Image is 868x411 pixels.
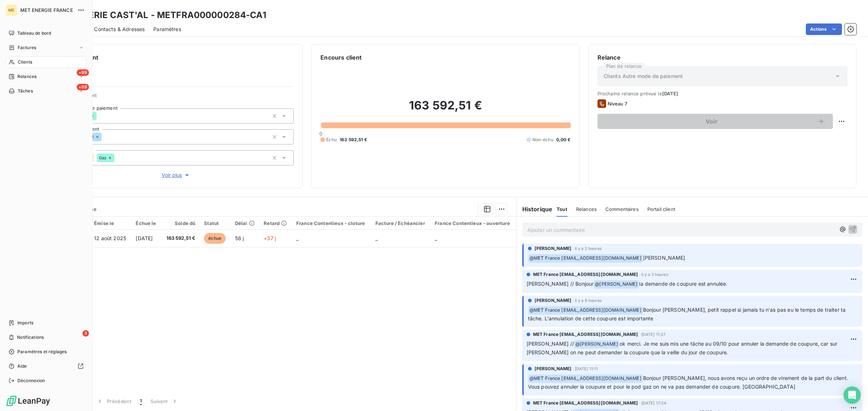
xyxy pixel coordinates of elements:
h6: Relance [597,53,847,62]
span: Prochaine relance prévue le [597,91,847,96]
span: Niveau 7 [608,101,627,107]
span: Voir [606,118,817,124]
span: MET ENERGIE FRANCE [20,7,73,13]
span: 0,00 € [556,137,571,143]
span: Notifications [17,334,44,341]
a: Aide [6,360,86,372]
span: Portail client [647,206,675,212]
span: [PERSON_NAME] // Bonjour [527,281,594,287]
span: MET France [EMAIL_ADDRESS][DOMAIN_NAME] [533,400,638,406]
span: Tableau de bord [17,30,51,36]
span: Voir plus [162,172,191,179]
span: Échu [326,137,337,143]
span: _ [296,235,298,241]
span: Paramètres [153,26,181,33]
span: [DATE] [662,91,678,96]
span: [DATE] [136,235,153,241]
button: 1 [136,394,146,409]
div: ME [6,4,17,16]
button: Voir [597,114,833,129]
span: 163 592,51 € [165,235,195,242]
h6: Informations client [44,53,294,62]
span: Bonjour [PERSON_NAME], petit rappel si jamais tu n'as pas eu le temps de traiter ta tâche. L'annu... [528,307,847,321]
span: [PERSON_NAME] // [527,341,574,347]
span: +99 [77,69,89,76]
span: @ [PERSON_NAME] [594,280,639,289]
span: @ MET France [EMAIL_ADDRESS][DOMAIN_NAME] [528,306,643,315]
span: Aide [17,363,27,369]
span: @ MET France [EMAIL_ADDRESS][DOMAIN_NAME] [528,254,643,263]
button: Suivant [146,394,183,409]
span: Gaz [99,156,106,160]
h6: Encours client [320,53,362,62]
button: Voir plus [58,171,294,179]
span: @ [PERSON_NAME] [574,340,619,349]
span: [DATE] 17:24 [641,401,667,405]
span: [PERSON_NAME] [535,297,572,304]
span: Clients [18,59,32,65]
span: [PERSON_NAME] [535,245,572,252]
span: 0 [319,131,322,137]
span: Relances [576,206,597,212]
span: 1 [140,398,142,405]
span: @ MET France [EMAIL_ADDRESS][DOMAIN_NAME] [528,375,643,383]
span: la demande de coupure est annulée. [639,281,727,287]
span: Imports [17,320,33,326]
input: Ajouter une valeur [97,113,102,119]
span: Bonjour [PERSON_NAME], nous avons reçu un ordre de virement de la part du client. Vous pouvez ann... [528,375,850,390]
span: +99 [77,84,89,90]
div: Échue le [136,220,157,226]
span: Tout [557,206,567,212]
span: il y a 3 heures [641,272,668,277]
input: Ajouter une valeur [102,134,107,140]
span: Contacts & Adresses [94,26,145,33]
span: _ [435,235,437,241]
span: _ [375,235,378,241]
button: Actions [806,23,842,35]
div: Facture / Echéancier [375,220,426,226]
span: +37 j [264,235,276,241]
span: Paramètres et réglages [17,349,67,355]
div: Statut [204,220,226,226]
span: [DATE] 11:27 [641,332,666,337]
span: 3 [82,330,89,337]
span: Relances [17,73,37,80]
span: [PERSON_NAME] [643,255,685,261]
div: Délai [235,220,255,226]
span: [PERSON_NAME] [535,365,572,372]
div: Open Intercom Messenger [843,386,861,404]
div: France Contentieux - cloture [296,220,367,226]
button: Précédent [92,394,136,409]
span: MET France [EMAIL_ADDRESS][DOMAIN_NAME] [533,271,638,278]
span: Commentaires [605,206,639,212]
h3: FONDERIE CAST'AL - METFRA000000284-CA1 [64,9,266,22]
span: 58 j [235,235,244,241]
span: il y a 2 heures [575,246,602,251]
span: Propriétés Client [58,92,294,103]
div: Solde dû [165,220,195,226]
span: Tâches [18,88,33,94]
span: Déconnexion [17,377,45,384]
h6: Historique [516,205,553,213]
input: Ajouter une valeur [114,155,120,161]
span: 12 août 2025 [94,235,126,241]
span: 163 592,51 € [340,137,367,143]
span: ok merci. Je me suis mis une tâche au 09/10 pour annuler la demande de coupure, car sur [PERSON_N... [527,341,839,355]
div: Retard [264,220,288,226]
div: France Contentieux - ouverture [435,220,511,226]
span: Non-échu [532,137,553,143]
h2: 163 592,51 € [320,98,570,120]
span: Factures [18,44,36,51]
span: MET France [EMAIL_ADDRESS][DOMAIN_NAME] [533,331,638,338]
span: Clients Autre mode de paiement [604,73,683,80]
span: [DATE] 11:11 [575,367,598,371]
div: Émise le [94,220,127,226]
span: échue [204,233,226,244]
img: Logo LeanPay [6,395,51,407]
span: il y a 6 heures [575,298,602,303]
